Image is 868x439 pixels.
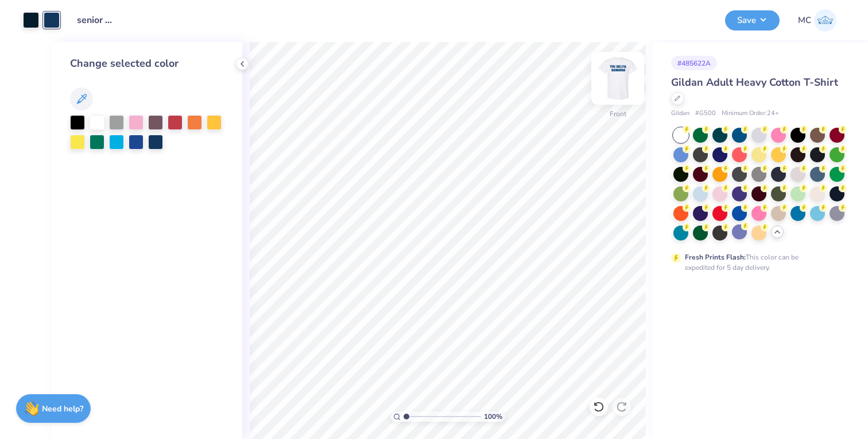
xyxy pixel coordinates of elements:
div: # 485622A [671,56,717,70]
button: Save [725,10,780,30]
input: Untitled Design [68,9,125,32]
div: Front [610,109,626,119]
span: MC [798,14,811,27]
span: Minimum Order: 24 + [722,109,779,119]
span: Gildan Adult Heavy Cotton T-Shirt [671,75,838,89]
span: # G500 [695,109,716,119]
strong: Fresh Prints Flash: [685,253,746,262]
span: Gildan [671,109,689,119]
div: Change selected color [70,56,224,71]
img: Mary Caroline Kolar [814,9,836,32]
strong: Need help? [42,403,83,414]
a: MC [798,9,836,32]
img: Front [595,55,641,101]
div: This color can be expedited for 5 day delivery. [685,252,826,273]
span: 100 % [484,411,502,422]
